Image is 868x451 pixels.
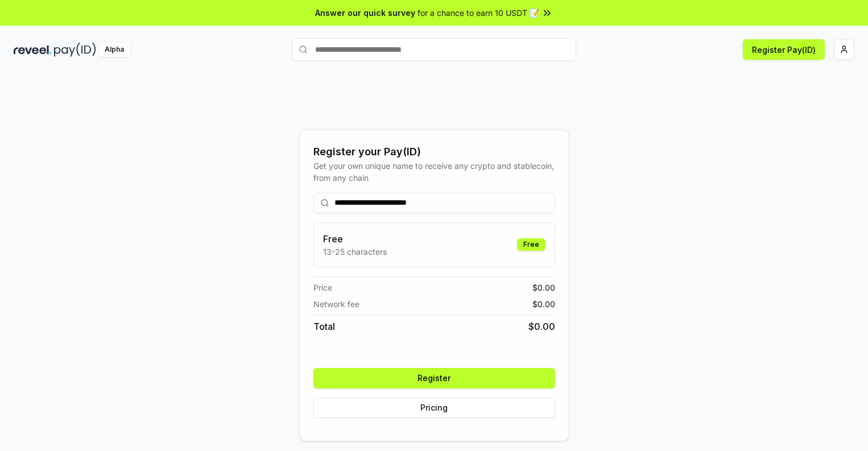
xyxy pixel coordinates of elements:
[313,368,555,388] button: Register
[743,39,825,60] button: Register Pay(ID)
[313,282,332,293] span: Price
[418,7,539,19] span: for a chance to earn 10 USDT 📝
[532,298,555,310] span: $ 0.00
[313,160,555,184] div: Get your own unique name to receive any crypto and stablecoin, from any chain
[323,246,387,258] p: 13-25 characters
[517,238,545,251] div: Free
[98,43,130,57] div: Alpha
[528,320,555,333] span: $ 0.00
[54,43,96,57] img: pay_id
[532,282,555,293] span: $ 0.00
[313,298,359,310] span: Network fee
[313,320,335,333] span: Total
[313,144,555,160] div: Register your Pay(ID)
[14,43,52,57] img: reveel_dark
[315,7,415,19] span: Answer our quick survey
[313,398,555,418] button: Pricing
[323,232,387,246] h3: Free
